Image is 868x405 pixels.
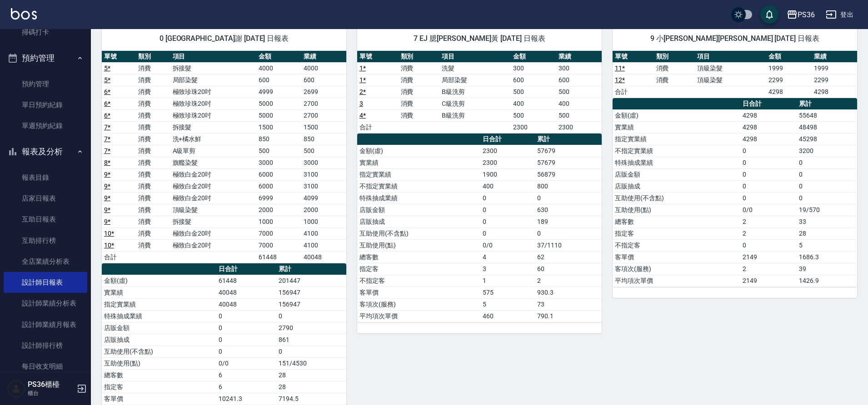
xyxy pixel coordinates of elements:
[136,74,170,86] td: 消費
[170,168,257,180] td: 極致白金20吋
[535,168,602,180] td: 56879
[170,74,257,86] td: 局部染髮
[797,204,857,216] td: 19/570
[556,86,602,98] td: 500
[276,263,346,275] th: 累計
[740,192,797,204] td: 0
[797,216,857,227] td: 33
[357,286,480,298] td: 客單價
[4,140,87,163] button: 報表及分析
[357,239,480,251] td: 互助使用(點)
[613,133,740,145] td: 指定實業績
[102,334,216,346] td: 店販抽成
[613,275,740,286] td: 平均項次單價
[760,5,778,24] button: save
[276,310,346,322] td: 0
[797,180,857,192] td: 0
[256,227,301,239] td: 7000
[766,74,812,86] td: 2299
[276,275,346,286] td: 201447
[301,109,346,121] td: 2700
[740,263,797,275] td: 2
[480,251,535,263] td: 4
[357,204,480,216] td: 店販金額
[480,310,535,322] td: 460
[357,133,602,322] table: a dense table
[797,109,857,121] td: 55648
[136,51,170,63] th: 類別
[256,216,301,227] td: 1000
[480,204,535,216] td: 0
[357,298,480,310] td: 客項次(服務)
[797,121,857,133] td: 48498
[556,109,602,121] td: 500
[102,346,216,357] td: 互助使用(不含點)
[136,145,170,157] td: 消費
[480,133,535,145] th: 日合計
[399,98,440,109] td: 消費
[613,145,740,157] td: 不指定實業績
[624,34,846,43] span: 9 小[PERSON_NAME][PERSON_NAME] [DATE] 日報表
[136,86,170,98] td: 消費
[797,263,857,275] td: 39
[301,86,346,98] td: 2699
[256,145,301,157] td: 500
[301,180,346,192] td: 3100
[480,145,535,157] td: 2300
[216,286,276,298] td: 40048
[359,100,363,107] a: 3
[439,62,511,74] td: 洗髮
[740,121,797,133] td: 4298
[136,109,170,121] td: 消費
[797,157,857,168] td: 0
[4,94,87,115] a: 單日預約紀錄
[136,180,170,192] td: 消費
[357,275,480,286] td: 不指定客
[740,98,797,110] th: 日合計
[613,251,740,263] td: 客單價
[399,109,440,121] td: 消費
[511,121,556,133] td: 2300
[797,145,857,157] td: 3200
[812,74,857,86] td: 2299
[535,275,602,286] td: 2
[102,369,216,381] td: 總客數
[511,86,556,98] td: 500
[613,216,740,227] td: 總客數
[136,239,170,251] td: 消費
[740,227,797,239] td: 2
[301,98,346,109] td: 2700
[276,334,346,346] td: 861
[797,227,857,239] td: 28
[102,381,216,393] td: 指定客
[480,239,535,251] td: 0/0
[357,180,480,192] td: 不指定實業績
[613,239,740,251] td: 不指定客
[256,133,301,145] td: 850
[613,263,740,275] td: 客項次(服務)
[170,62,257,74] td: 拆接髮
[511,74,556,86] td: 600
[102,310,216,322] td: 特殊抽成業績
[357,51,602,133] table: a dense table
[136,157,170,168] td: 消費
[216,275,276,286] td: 61448
[511,62,556,74] td: 300
[170,109,257,121] td: 極致珍珠20吋
[535,157,602,168] td: 57679
[740,133,797,145] td: 4298
[797,133,857,145] td: 45298
[256,204,301,216] td: 2000
[511,109,556,121] td: 500
[357,192,480,204] td: 特殊抽成業績
[480,216,535,227] td: 0
[301,62,346,74] td: 4000
[301,121,346,133] td: 1500
[535,298,602,310] td: 73
[276,381,346,393] td: 28
[798,9,815,20] div: PS36
[256,74,301,86] td: 600
[740,180,797,192] td: 0
[256,157,301,168] td: 3000
[535,251,602,263] td: 62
